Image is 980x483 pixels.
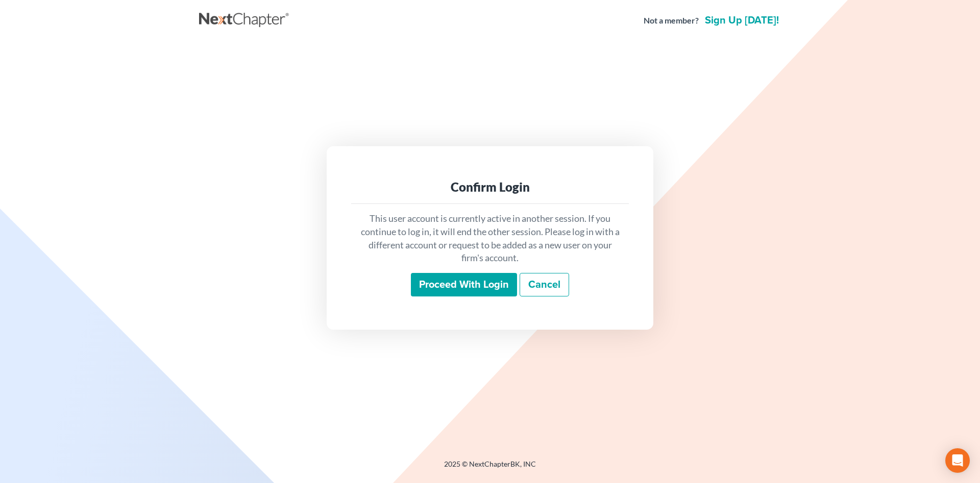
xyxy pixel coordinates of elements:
div: Open Intercom Messenger [945,448,970,473]
div: 2025 © NextChapterBK, INC [199,459,781,477]
div: Confirm Login [359,179,621,195]
a: Cancel [520,273,569,296]
input: Proceed with login [411,273,517,296]
a: Sign up [DATE]! [703,15,781,26]
p: This user account is currently active in another session. If you continue to log in, it will end ... [359,212,621,265]
strong: Not a member? [644,15,699,27]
